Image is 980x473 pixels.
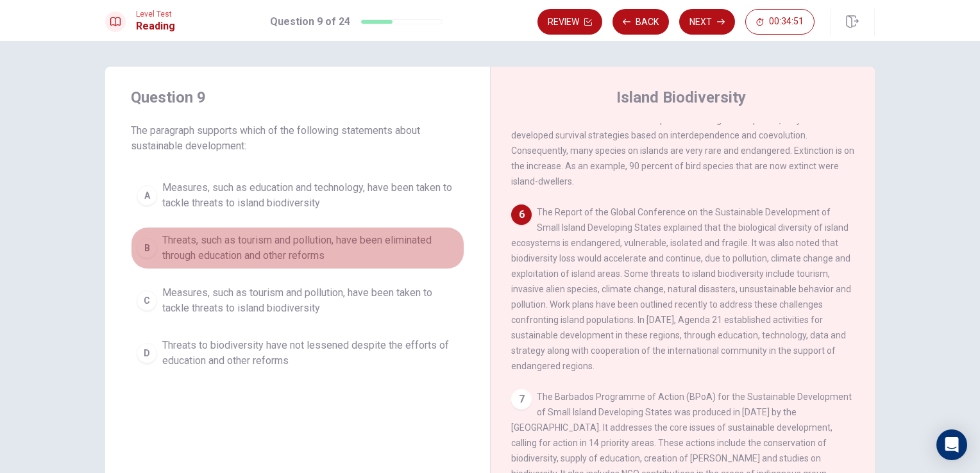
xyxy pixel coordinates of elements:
div: 6 [511,204,532,225]
span: 00:34:51 [769,17,804,27]
button: Review [537,9,602,35]
button: AMeasures, such as education and technology, have been taken to tackle threats to island biodiver... [131,174,464,217]
span: Threats to biodiversity have not lessened despite the efforts of education and other reforms [162,338,459,369]
button: 00:34:51 [745,9,815,35]
div: A [137,185,157,206]
h1: Reading [136,19,175,34]
h4: Island Biodiversity [616,87,746,108]
span: Level Test [136,10,175,19]
span: The paragraph supports which of the following statements about sustainable development: [131,123,464,154]
h1: Question 9 of 24 [270,14,350,29]
div: C [137,290,157,311]
button: DThreats to biodiversity have not lessened despite the efforts of education and other reforms [131,332,464,374]
span: Threats, such as tourism and pollution, have been eliminated through education and other reforms [162,233,459,263]
button: Next [679,9,735,35]
button: BThreats, such as tourism and pollution, have been eliminated through education and other reforms [131,227,464,269]
button: Back [612,9,669,35]
span: Despite [MEDICAL_DATA] species and vast biodiversity, islands are still at risk. This is due to t... [511,84,854,187]
div: B [137,238,157,258]
span: Measures, such as tourism and pollution, have been taken to tackle threats to island biodiversity [162,285,459,316]
div: Open Intercom Messenger [936,429,967,460]
span: Measures, such as education and technology, have been taken to tackle threats to island biodiversity [162,180,459,211]
div: D [137,343,157,363]
h4: Question 9 [131,87,464,108]
div: 7 [511,389,532,410]
span: The Report of the Global Conference on the Sustainable Development of Small Island Developing Sta... [511,207,851,371]
button: CMeasures, such as tourism and pollution, have been taken to tackle threats to island biodiversity [131,279,464,322]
